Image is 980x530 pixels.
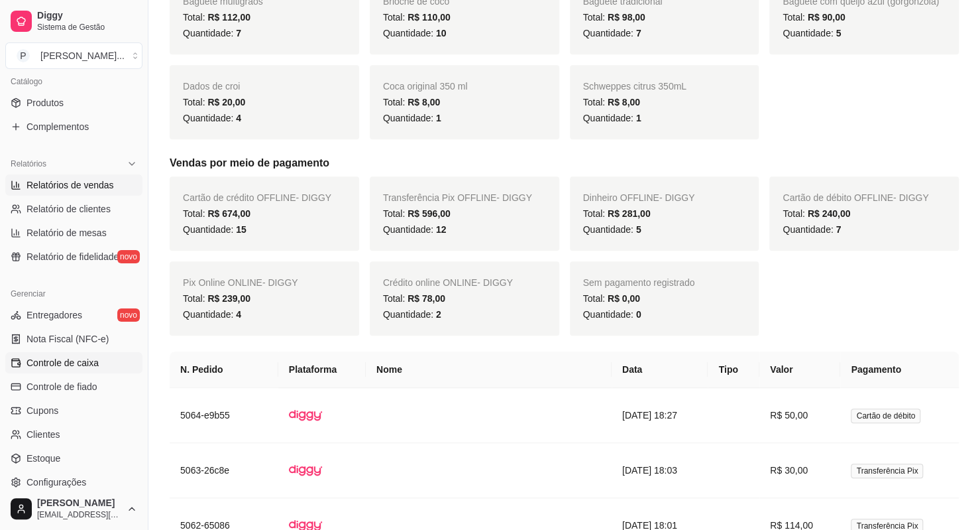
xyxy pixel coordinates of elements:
[436,309,441,320] span: 2
[408,208,451,219] span: R$ 596,00
[851,409,920,423] span: Cartão de débito
[583,192,695,203] span: Dinheiro OFFLINE - DIGGY
[583,81,686,92] span: Schweppes citrus 350mL
[436,224,447,235] span: 12
[636,224,641,235] span: 5
[236,224,246,235] span: 15
[759,443,840,498] td: R$ 30,00
[783,28,841,38] span: Quantidade:
[636,28,641,38] span: 7
[37,10,137,22] span: Diggy
[27,428,60,441] span: Clientes
[289,399,322,432] img: diggy
[583,97,640,107] span: Total:
[5,246,142,267] a: Relatório de fidelidadenovo
[27,452,60,465] span: Estoque
[27,120,89,133] span: Complementos
[5,448,142,469] a: Estoque
[383,192,532,203] span: Transferência Pix OFFLINE - DIGGY
[183,277,298,288] span: Pix Online ONLINE - DIGGY
[40,49,125,62] div: [PERSON_NAME] ...
[37,22,137,33] span: Sistema de Gestão
[383,224,447,235] span: Quantidade:
[5,198,142,220] a: Relatório de clientes
[436,28,447,38] span: 10
[636,113,641,123] span: 1
[583,208,651,219] span: Total:
[783,192,928,203] span: Cartão de débito OFFLINE - DIGGY
[783,12,845,23] span: Total:
[808,208,851,219] span: R$ 240,00
[5,328,142,350] a: Nota Fiscal (NFC-e)
[5,116,142,137] a: Complementos
[11,159,46,169] span: Relatórios
[183,192,331,203] span: Cartão de crédito OFFLINE - DIGGY
[759,388,840,443] td: R$ 50,00
[5,5,142,37] a: DiggySistema de Gestão
[236,113,241,123] span: 4
[5,174,142,196] a: Relatórios de vendas
[408,97,440,107] span: R$ 8,00
[5,352,142,373] a: Controle de caixa
[170,443,278,498] td: 5063-26c8e
[383,113,441,123] span: Quantidade:
[183,28,241,38] span: Quantidade:
[183,293,250,304] span: Total:
[236,28,241,38] span: 7
[27,96,64,109] span: Produtos
[836,28,841,38] span: 5
[383,277,513,288] span: Crédito online ONLINE - DIGGY
[27,250,119,263] span: Relatório de fidelidade
[408,12,451,23] span: R$ 110,00
[840,352,959,388] th: Pagamento
[207,97,245,107] span: R$ 20,00
[608,97,640,107] span: R$ 8,00
[383,81,468,92] span: Coca original 350 ml
[5,472,142,493] a: Configurações
[27,332,109,346] span: Nota Fiscal (NFC-e)
[583,293,640,304] span: Total:
[383,208,451,219] span: Total:
[808,12,845,23] span: R$ 90,00
[436,113,441,123] span: 1
[383,293,445,304] span: Total:
[207,208,250,219] span: R$ 674,00
[583,309,641,320] span: Quantidade:
[27,226,107,239] span: Relatório de mesas
[583,113,641,123] span: Quantidade:
[207,293,250,304] span: R$ 239,00
[27,202,111,216] span: Relatório de clientes
[5,71,142,92] div: Catálogo
[236,309,241,320] span: 4
[583,28,641,38] span: Quantidade:
[17,49,30,62] span: P
[383,12,451,23] span: Total:
[5,42,142,69] button: Select a team
[183,208,250,219] span: Total:
[583,277,695,288] span: Sem pagamento registrado
[5,222,142,243] a: Relatório de mesas
[183,113,241,123] span: Quantidade:
[836,224,841,235] span: 7
[383,28,447,38] span: Quantidade:
[851,464,923,478] span: Transferência Pix
[612,388,708,443] td: [DATE] 18:27
[612,352,708,388] th: Data
[5,424,142,445] a: Clientes
[383,309,441,320] span: Quantidade:
[5,304,142,326] a: Entregadoresnovo
[183,97,245,107] span: Total:
[170,155,959,171] h5: Vendas por meio de pagamento
[408,293,445,304] span: R$ 78,00
[27,404,58,417] span: Cupons
[636,309,641,320] span: 0
[608,12,645,23] span: R$ 98,00
[183,81,240,92] span: Dados de croi
[608,293,640,304] span: R$ 0,00
[278,352,366,388] th: Plataforma
[170,388,278,443] td: 5064-e9b55
[608,208,651,219] span: R$ 281,00
[612,443,708,498] td: [DATE] 18:03
[366,352,612,388] th: Nome
[383,97,440,107] span: Total:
